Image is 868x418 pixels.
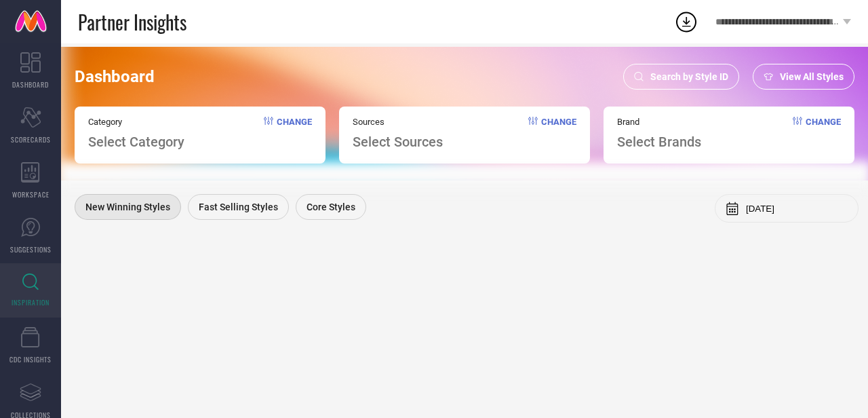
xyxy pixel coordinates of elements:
span: Partner Insights [78,8,186,36]
span: Brand [617,117,701,127]
span: SUGGESTIONS [10,244,52,254]
span: Core Styles [307,202,355,212]
span: Dashboard [75,67,155,86]
span: Change [277,117,312,150]
span: Change [541,117,576,150]
span: Fast Selling Styles [199,202,278,212]
span: Select Brands [617,134,701,150]
span: Select Sources [353,134,443,150]
span: Sources [353,117,443,127]
span: INSPIRATION [12,297,50,307]
span: WORKSPACE [12,189,50,199]
span: Select Category [88,134,184,150]
span: DASHBOARD [12,79,49,90]
span: SCORECARDS [11,134,51,145]
span: New Winning Styles [85,202,170,212]
div: Open download list [674,9,698,34]
span: Search by Style ID [650,71,728,82]
input: Select month [746,204,848,214]
span: CDC INSIGHTS [9,354,52,364]
span: View All Styles [780,71,844,82]
span: Change [806,117,841,150]
span: Category [88,117,184,127]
